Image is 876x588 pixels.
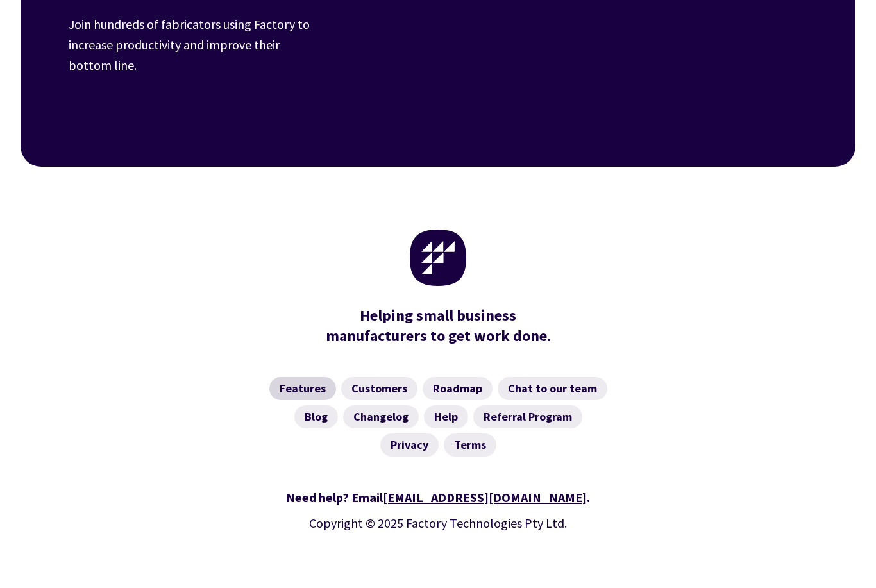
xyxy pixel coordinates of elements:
[294,405,338,428] a: Blog
[69,487,807,508] div: Need help? Email .
[423,377,493,400] a: Roadmap
[380,433,439,457] a: Privacy
[343,405,419,428] a: Changelog
[473,405,582,428] a: Referral Program
[69,377,807,457] nav: Footer Navigation
[383,489,587,505] a: [EMAIL_ADDRESS][DOMAIN_NAME]
[444,433,496,457] a: Terms
[424,405,468,428] a: Help
[360,305,516,326] mark: Helping small business
[69,513,807,533] p: Copyright © 2025 Factory Technologies Pty Ltd.
[269,377,336,400] a: Features
[656,449,876,588] iframe: Chat Widget
[69,14,319,76] p: Join hundreds of fabricators using Factory to increase productivity and improve their bottom line.
[341,377,417,400] a: Customers
[498,377,607,400] a: Chat to our team
[319,305,557,346] div: manufacturers to get work done.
